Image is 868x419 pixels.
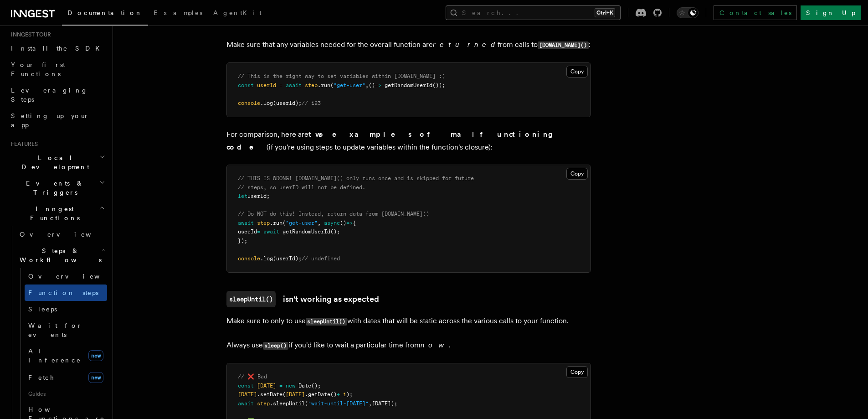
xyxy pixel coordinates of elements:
span: (); [311,383,321,389]
span: Features [7,140,38,148]
a: Your first Functions [7,57,107,82]
span: console [238,100,260,106]
span: Overview [20,231,113,238]
span: Sleeps [28,305,57,313]
span: Install the SDK [11,45,105,52]
span: Examples [154,9,202,16]
a: Examples [148,3,208,25]
span: await [238,220,254,226]
span: [DATE] [286,391,305,398]
span: + [337,391,340,398]
span: getRandomUserId [385,82,432,88]
span: await [263,228,279,235]
a: Sleeps [25,301,107,317]
span: .getDate [305,391,330,398]
span: 1 [343,391,346,398]
span: const [238,383,254,389]
span: new [88,350,103,361]
span: Guides [25,387,107,401]
span: (userId); [273,255,302,262]
span: }); [238,238,247,244]
span: "get-user" [286,220,318,226]
span: Events & Triggers [7,179,99,197]
span: Leveraging Steps [11,87,88,103]
span: // 123 [302,100,321,106]
span: await [286,82,302,88]
span: Setting up your app [11,112,89,129]
span: Documentation [67,9,143,16]
a: Setting up your app [7,108,107,133]
a: Install the SDK [7,40,107,57]
span: Overview [28,273,122,280]
span: ( [330,82,334,88]
span: .run [270,220,282,226]
span: // ❌ Bad [238,373,267,380]
span: [DATE]); [372,400,397,407]
button: Local Development [7,150,107,175]
span: ( [282,220,286,226]
span: console [238,255,260,262]
span: // steps, so userID will not be defined. [238,184,365,191]
span: ( [282,391,286,398]
em: returned [433,40,498,49]
button: Steps & Workflows [16,243,107,268]
span: , [369,400,372,407]
a: Leveraging Steps [7,82,107,108]
button: Search...Ctrl+K [446,5,621,20]
strong: two examples of malfunctioning code [226,130,560,151]
span: () [340,220,346,226]
span: Local Development [7,153,99,171]
p: Make sure to only to use with dates that will be static across the various calls to your function. [226,315,591,328]
span: Steps & Workflows [16,246,102,264]
span: , [365,82,369,88]
p: For comparison, here are (if you're using steps to update variables within the function's closure): [226,128,591,154]
span: const [238,82,254,88]
span: .setDate [257,391,282,398]
span: .sleepUntil [270,400,305,407]
code: sleepUntil() [226,291,276,307]
span: ( [305,400,308,407]
span: [DATE] [238,391,257,398]
a: Wait for events [25,317,107,343]
span: => [375,82,381,88]
a: Overview [16,226,107,243]
span: = [279,82,282,88]
a: Contact sales [714,5,797,20]
span: // THIS IS WRONG! [DOMAIN_NAME]() only runs once and is skipped for future [238,175,474,181]
span: .run [318,82,330,88]
span: // This is the right way to set variables within [DOMAIN_NAME] :) [238,73,445,79]
p: Always use if you'd like to wait a particular time from . [226,339,591,352]
span: { [353,220,356,226]
span: await [238,400,254,407]
span: userId [257,82,276,88]
span: // undefined [302,255,340,262]
button: Copy [566,366,588,378]
span: "wait-until-[DATE]" [308,400,369,407]
span: (userId); [273,100,302,106]
span: step [257,220,270,226]
span: = [257,228,260,235]
span: .log [260,100,273,106]
button: Toggle dark mode [677,7,699,18]
a: Fetchnew [25,368,107,387]
span: , [318,220,321,226]
span: ); [346,391,353,398]
span: Function steps [28,289,98,296]
code: sleepUntil() [306,318,347,326]
p: Make sure that any variables needed for the overall function are from calls to : [226,38,591,52]
a: Overview [25,268,107,285]
code: [DOMAIN_NAME]() [538,41,589,49]
code: sleep() [263,342,288,350]
span: async [324,220,340,226]
span: () [369,82,375,88]
span: let [238,193,247,199]
span: new [286,383,295,389]
kbd: Ctrl+K [595,8,615,17]
span: step [305,82,318,88]
button: Events & Triggers [7,175,107,201]
span: Wait for events [28,322,82,338]
span: getRandomUserId [282,228,330,235]
a: Function steps [25,285,107,301]
a: AgentKit [208,3,267,25]
span: [DATE] [257,383,276,389]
